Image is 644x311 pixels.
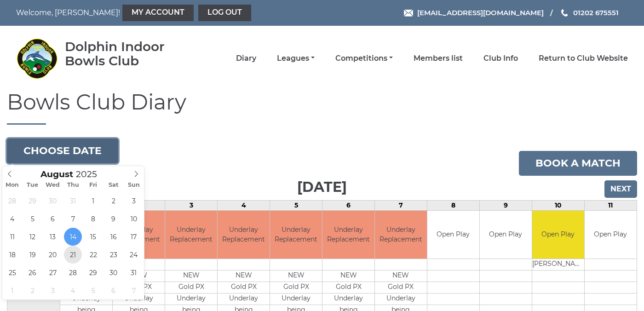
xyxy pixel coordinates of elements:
td: 5 [270,200,322,210]
span: August 17, 2025 [125,228,143,246]
span: August 14, 2025 [64,228,82,246]
td: Underlay [165,294,217,305]
td: Gold PX [270,282,322,294]
td: 11 [584,200,637,210]
a: Club Info [483,53,518,63]
td: Gold PX [322,282,374,294]
h1: Bowls Club Diary [7,91,637,125]
span: August 15, 2025 [84,228,102,246]
td: [PERSON_NAME] [532,259,584,271]
span: August 10, 2025 [125,210,143,228]
td: Open Play [427,211,479,259]
span: August 31, 2025 [125,264,143,282]
span: August 21, 2025 [64,246,82,264]
span: August 30, 2025 [104,264,122,282]
input: Scroll to increment [73,169,109,179]
td: Open Play [480,211,532,259]
span: August 13, 2025 [44,228,62,246]
span: July 31, 2025 [64,192,82,210]
td: 7 [375,200,427,210]
span: September 5, 2025 [84,282,102,299]
td: Underlay [218,294,270,305]
button: Choose date [7,138,118,163]
span: Wed [43,182,63,188]
a: Members list [414,53,463,63]
span: September 6, 2025 [104,282,122,299]
span: Thu [63,182,83,188]
span: August 5, 2025 [23,210,41,228]
input: Next [604,180,637,198]
a: Diary [236,53,256,63]
td: Gold PX [165,282,217,294]
td: NEW [270,271,322,282]
span: September 1, 2025 [3,282,21,299]
span: Scroll to increment [40,170,73,179]
span: August 16, 2025 [104,228,122,246]
td: Underlay [270,294,322,305]
span: August 9, 2025 [104,210,122,228]
td: Underlay Replacement [375,211,427,259]
td: NEW [322,271,374,282]
span: September 4, 2025 [64,282,82,299]
span: July 29, 2025 [23,192,41,210]
span: August 27, 2025 [44,264,62,282]
a: Competitions [335,53,393,63]
a: My Account [122,5,194,21]
td: 6 [322,200,375,210]
img: Dolphin Indoor Bowls Club [16,38,57,79]
span: September 7, 2025 [125,282,143,299]
span: Mon [2,182,23,188]
span: August 1, 2025 [84,192,102,210]
span: [EMAIL_ADDRESS][DOMAIN_NAME] [417,8,544,17]
span: August 6, 2025 [44,210,62,228]
td: Open Play [532,211,584,259]
td: Gold PX [375,282,427,294]
span: August 8, 2025 [84,210,102,228]
td: Underlay Replacement [270,211,322,259]
td: 10 [532,200,584,210]
span: September 3, 2025 [44,282,62,299]
td: NEW [165,271,217,282]
a: Return to Club Website [539,53,628,63]
span: August 12, 2025 [23,228,41,246]
span: Tue [23,182,43,188]
nav: Welcome, [PERSON_NAME]! [16,5,263,21]
td: Open Play [585,211,637,259]
img: Phone us [561,9,568,17]
span: August 18, 2025 [3,246,21,264]
div: Dolphin Indoor Bowls Club [65,40,191,68]
td: Underlay [322,294,374,305]
a: Log out [198,5,251,21]
span: August 19, 2025 [23,246,41,264]
img: Email [404,10,413,17]
a: Leagues [277,53,315,63]
a: Phone us 01202 675551 [560,7,619,18]
span: Sat [103,182,124,188]
span: August 25, 2025 [3,264,21,282]
a: Book a match [519,151,637,176]
td: 8 [427,200,479,210]
span: August 22, 2025 [84,246,102,264]
td: Underlay Replacement [218,211,270,259]
td: Underlay Replacement [165,211,217,259]
span: August 2, 2025 [104,192,122,210]
span: August 29, 2025 [84,264,102,282]
span: August 4, 2025 [3,210,21,228]
span: Fri [83,182,103,188]
span: 01202 675551 [573,8,619,17]
span: Sun [124,182,144,188]
span: August 24, 2025 [125,246,143,264]
a: Email [EMAIL_ADDRESS][DOMAIN_NAME] [404,7,544,18]
td: NEW [375,271,427,282]
span: August 7, 2025 [64,210,82,228]
span: August 20, 2025 [44,246,62,264]
span: July 30, 2025 [44,192,62,210]
span: July 28, 2025 [3,192,21,210]
td: 4 [218,200,270,210]
span: August 3, 2025 [125,192,143,210]
td: NEW [218,271,270,282]
span: August 11, 2025 [3,228,21,246]
td: Underlay [375,294,427,305]
span: August 23, 2025 [104,246,122,264]
td: 3 [165,200,218,210]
